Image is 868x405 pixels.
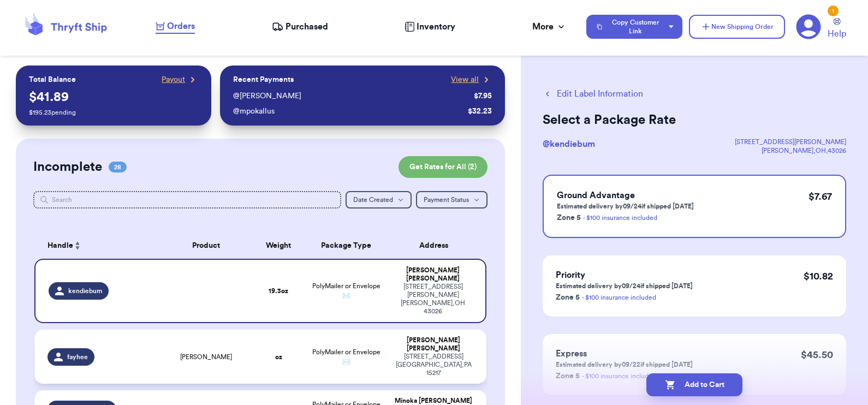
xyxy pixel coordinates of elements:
[312,349,381,365] span: PolyMailer or Envelope ✉️
[474,91,492,102] div: $ 7.95
[543,111,846,129] h2: Select a Package Rate
[399,156,487,178] button: Get Rates for All (2)
[312,283,381,299] span: PolyMailer or Envelope ✉️
[67,353,88,361] span: fayhee
[582,294,656,301] a: - $100 insurance included
[394,283,472,315] div: [STREET_ADDRESS][PERSON_NAME] [PERSON_NAME] , OH 43026
[275,354,282,360] strong: oz
[556,349,587,358] span: Express
[109,162,127,172] span: 28
[583,215,657,221] a: - $100 insurance included
[286,20,328,33] span: Purchased
[162,74,185,85] span: Payout
[801,347,833,362] p: $ 45.50
[557,202,694,211] p: Estimated delivery by 09/24 if shipped [DATE]
[424,196,469,203] span: Payment Status
[451,74,492,85] a: View all
[29,74,76,85] p: Total Balance
[306,233,387,259] th: Package Type
[180,353,232,361] span: [PERSON_NAME]
[451,74,479,85] span: View all
[543,87,643,100] button: Edit Label Information
[346,191,412,209] button: Date Created
[556,294,580,301] span: Zone 5
[394,266,472,283] div: [PERSON_NAME] [PERSON_NAME]
[394,397,473,405] div: Minoka [PERSON_NAME]
[269,288,288,294] strong: 19.3 oz
[828,18,846,40] a: Help
[808,189,832,204] p: $ 7.67
[828,5,839,16] div: 1
[468,106,492,117] div: $ 32.23
[405,20,455,33] a: Inventory
[556,271,585,279] span: Priority
[796,14,821,39] a: 1
[167,20,195,33] span: Orders
[33,158,102,176] h2: Incomplete
[556,282,693,290] p: Estimated delivery by 09/24 if shipped [DATE]
[394,353,473,377] div: [STREET_ADDRESS] [GEOGRAPHIC_DATA] , PA 15217
[394,336,473,353] div: [PERSON_NAME] [PERSON_NAME]
[233,106,463,117] div: @ mpokallus
[353,196,393,203] span: Date Created
[161,233,252,259] th: Product
[828,27,846,40] span: Help
[162,74,198,85] a: Payout
[586,15,682,39] button: Copy Customer Link
[804,269,833,284] p: $ 10.82
[417,20,455,33] span: Inventory
[646,373,742,396] button: Add to Cart
[33,191,342,209] input: Search
[543,140,595,148] span: @ kendiebum
[29,88,199,106] p: $ 41.89
[73,239,82,252] button: Sort ascending
[387,233,486,259] th: Address
[68,287,102,295] span: kendiebum
[556,360,693,369] p: Estimated delivery by 09/22 if shipped [DATE]
[416,191,487,209] button: Payment Status
[272,20,328,33] a: Purchased
[233,91,469,102] div: @ [PERSON_NAME]
[735,138,846,146] div: [STREET_ADDRESS][PERSON_NAME]
[29,108,199,117] p: $ 195.23 pending
[735,146,846,155] div: [PERSON_NAME] , OH , 43026
[156,20,195,34] a: Orders
[532,20,567,33] div: More
[557,214,581,222] span: Zone 5
[233,74,294,85] p: Recent Payments
[47,240,73,252] span: Handle
[557,191,635,200] span: Ground Advantage
[689,15,785,39] button: New Shipping Order
[251,233,305,259] th: Weight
